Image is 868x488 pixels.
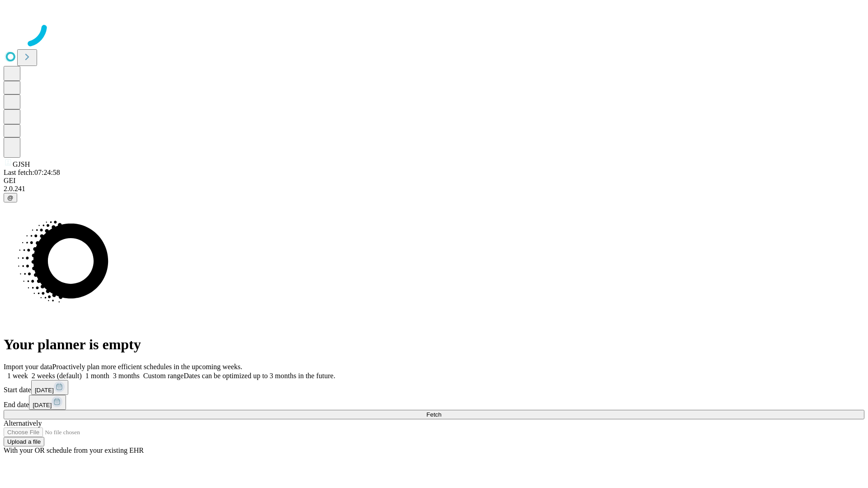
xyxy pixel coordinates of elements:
[52,363,242,371] span: Proactively plan more efficient schedules in the upcoming weeks.
[184,372,335,380] span: Dates can be optimized up to 3 months in the future.
[4,395,864,410] div: End date
[33,402,52,408] span: [DATE]
[4,363,52,371] span: Import your data
[426,411,441,418] span: Fetch
[4,336,864,353] h1: Your planner is empty
[113,372,140,380] span: 3 months
[4,380,864,395] div: Start date
[4,185,864,193] div: 2.0.241
[13,160,30,168] span: GJSH
[4,177,864,185] div: GEI
[4,419,42,427] span: Alternatively
[143,372,184,380] span: Custom range
[4,446,144,454] span: With your OR schedule from your existing EHR
[31,380,68,395] button: [DATE]
[4,437,44,446] button: Upload a file
[32,372,82,380] span: 2 weeks (default)
[4,193,17,202] button: @
[7,372,28,380] span: 1 week
[4,169,60,176] span: Last fetch: 07:24:58
[29,395,66,410] button: [DATE]
[85,372,109,380] span: 1 month
[4,410,864,419] button: Fetch
[7,194,14,201] span: @
[35,387,54,394] span: [DATE]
